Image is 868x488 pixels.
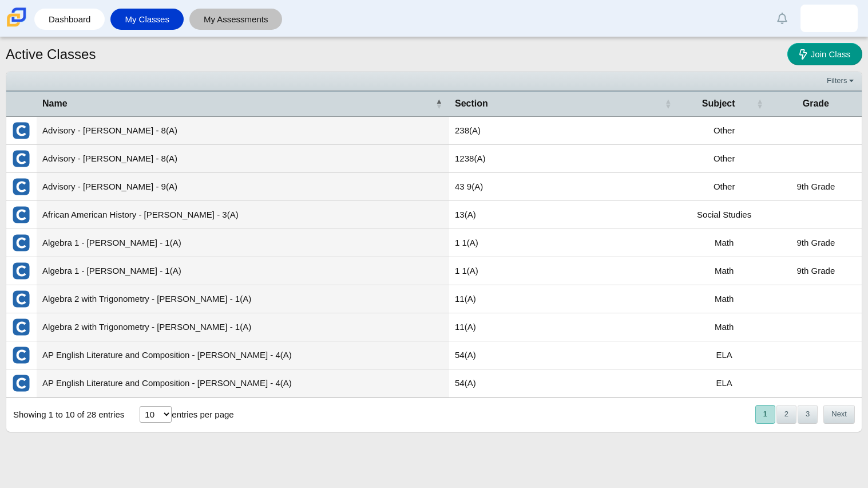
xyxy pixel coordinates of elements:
td: AP English Literature and Composition - [PERSON_NAME] - 4(A) [37,369,449,398]
button: Next [823,405,855,424]
img: External class connected through Clever [12,178,30,196]
span: Section : Activate to sort [665,92,672,116]
td: Math [679,257,770,285]
img: External class connected through Clever [12,149,30,168]
td: Math [679,285,770,313]
td: Algebra 1 - [PERSON_NAME] - 1(A) [37,229,449,257]
label: entries per page [172,410,233,419]
td: 238(A) [449,117,679,145]
td: Other [679,117,770,145]
span: Name [42,99,68,108]
button: 1 [755,405,775,424]
td: 1238(A) [449,145,679,173]
span: Name : Activate to invert sorting [435,92,442,116]
td: Social Studies [679,201,770,229]
img: External class connected through Clever [12,290,30,308]
nav: pagination [754,405,855,424]
td: 9th Grade [770,257,862,285]
td: Algebra 1 - [PERSON_NAME] - 1(A) [37,257,449,285]
td: Advisory - [PERSON_NAME] - 8(A) [37,117,449,145]
td: 13(A) [449,201,679,229]
span: Subject [702,99,735,108]
img: External class connected through Clever [12,262,30,280]
a: My Classes [116,9,178,30]
button: 3 [798,405,818,424]
td: 43 9(A) [449,173,679,201]
td: 1 1(A) [449,257,679,285]
td: African American History - [PERSON_NAME] - 3(A) [37,201,449,229]
a: My Assessments [195,9,277,30]
td: 11(A) [449,285,679,313]
td: Algebra 2 with Trigonometry - [PERSON_NAME] - 1(A) [37,313,449,341]
span: Grade [803,99,829,108]
td: Algebra 2 with Trigonometry - [PERSON_NAME] - 1(A) [37,285,449,313]
td: 11(A) [449,313,679,341]
img: External class connected through Clever [12,121,30,140]
img: malachi.benson.SeD4dQ [820,9,838,27]
div: Showing 1 to 10 of 28 entries [6,398,124,432]
td: Advisory - [PERSON_NAME] - 8(A) [37,145,449,173]
td: 54(A) [449,369,679,398]
img: External class connected through Clever [12,206,30,224]
td: ELA [679,369,770,398]
td: Other [679,145,770,173]
td: 54(A) [449,341,679,369]
td: 1 1(A) [449,229,679,257]
td: 9th Grade [770,229,862,257]
img: External class connected through Clever [12,318,30,336]
img: External class connected through Clever [12,346,30,364]
button: 2 [776,405,796,424]
img: External class connected through Clever [12,374,30,392]
h1: Active Classes [6,45,96,64]
a: Alerts [770,6,795,31]
td: Math [679,229,770,257]
span: Subject : Activate to sort [756,92,763,116]
img: Carmen School of Science & Technology [5,5,29,29]
span: Section [455,99,488,108]
td: Other [679,173,770,201]
a: Dashboard [40,9,99,30]
td: AP English Literature and Composition - [PERSON_NAME] - 4(A) [37,341,449,369]
a: malachi.benson.SeD4dQ [800,5,858,32]
td: 9th Grade [770,173,862,201]
td: Math [679,313,770,341]
td: ELA [679,341,770,369]
a: Join Class [787,43,862,65]
a: Filters [824,75,859,86]
td: Advisory - [PERSON_NAME] - 9(A) [37,173,449,201]
a: Carmen School of Science & Technology [5,21,29,31]
img: External class connected through Clever [12,234,30,252]
span: Join Class [811,49,850,59]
